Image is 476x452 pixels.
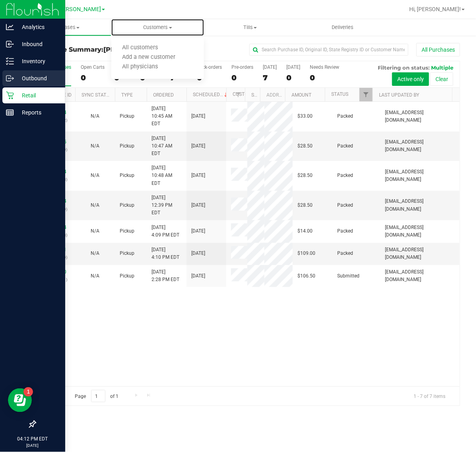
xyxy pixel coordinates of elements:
[297,250,315,257] span: $109.00
[297,142,313,150] span: $28.50
[35,46,177,53] h3: Purchase Summary:
[91,390,105,402] input: 1
[120,142,134,150] span: Pickup
[14,22,62,32] p: Analytics
[121,92,133,98] a: Type
[120,172,134,179] span: Pickup
[111,19,204,36] a: Customers All customers Add a new customer All physicians
[252,92,293,98] a: State Registry ID
[191,202,205,209] span: [DATE]
[297,202,313,209] span: $28.50
[193,92,229,97] a: Scheduled
[385,224,455,239] span: [EMAIL_ADDRESS][DOMAIN_NAME]
[337,250,353,257] span: Packed
[286,64,300,70] div: [DATE]
[191,172,205,179] span: [DATE]
[191,142,205,150] span: [DATE]
[111,64,169,70] span: All physicians
[310,64,339,70] div: Needs Review
[249,44,408,56] input: Search Purchase ID, Original ID, State Registry ID or Customer Name...
[6,57,14,65] inline-svg: Inventory
[91,202,99,208] span: Not Applicable
[91,228,99,234] span: Not Applicable
[91,202,99,209] button: N/A
[19,19,111,36] a: Purchases
[291,92,311,98] a: Amount
[337,272,359,280] span: Submitted
[337,142,353,150] span: Packed
[6,74,14,82] inline-svg: Outbound
[152,224,179,239] span: [DATE] 4:09 PM EDT
[91,272,99,280] button: N/A
[8,388,32,412] iframe: Resource center
[111,24,204,31] span: Customers
[81,73,105,82] div: 0
[197,73,222,82] div: 0
[91,173,99,178] span: Not Applicable
[68,390,125,402] span: Page of 1
[152,246,179,261] span: [DATE] 4:10 PM EDT
[111,54,186,61] span: Add a new customer
[120,250,134,257] span: Pickup
[359,88,373,101] a: Filter
[152,164,182,187] span: [DATE] 10:48 AM EDT
[392,72,429,86] button: Active only
[14,39,62,49] p: Inbound
[385,198,455,213] span: [EMAIL_ADDRESS][DOMAIN_NAME]
[385,168,455,183] span: [EMAIL_ADDRESS][DOMAIN_NAME]
[204,19,296,36] a: Tills
[14,74,62,83] p: Outbound
[6,23,14,31] inline-svg: Analytics
[4,435,62,442] p: 04:12 PM EDT
[91,143,99,149] span: Not Applicable
[91,142,99,150] button: N/A
[57,6,101,13] span: [PERSON_NAME]
[23,387,33,397] iframe: Resource center unread badge
[152,268,179,283] span: [DATE] 2:28 PM EDT
[82,92,112,98] a: Sync Status
[407,390,452,402] span: 1 - 7 of 7 items
[120,202,134,209] span: Pickup
[231,64,253,70] div: Pre-orders
[6,91,14,99] inline-svg: Retail
[409,6,461,12] span: Hi, [PERSON_NAME]!
[260,88,285,102] th: Address
[385,268,455,283] span: [EMAIL_ADDRESS][DOMAIN_NAME]
[337,113,353,120] span: Packed
[297,227,313,235] span: $14.00
[14,108,62,117] p: Reports
[152,194,182,217] span: [DATE] 12:39 PM EDT
[296,19,389,36] a: Deliveries
[6,109,14,116] inline-svg: Reports
[91,227,99,235] button: N/A
[91,250,99,256] span: Not Applicable
[191,272,205,280] span: [DATE]
[191,113,205,120] span: [DATE]
[14,56,62,66] p: Inventory
[430,72,453,86] button: Clear
[14,91,62,100] p: Retail
[297,172,313,179] span: $28.50
[111,45,169,51] span: All customers
[191,227,205,235] span: [DATE]
[263,64,277,70] div: [DATE]
[337,202,353,209] span: Packed
[91,113,99,119] span: Not Applicable
[385,109,455,124] span: [EMAIL_ADDRESS][DOMAIN_NAME]
[120,272,134,280] span: Pickup
[191,250,205,257] span: [DATE]
[19,24,111,31] span: Purchases
[81,64,105,70] div: Open Carts
[231,73,253,82] div: 0
[152,135,182,158] span: [DATE] 10:47 AM EDT
[416,43,460,56] button: All Purchases
[385,138,455,153] span: [EMAIL_ADDRESS][DOMAIN_NAME]
[331,91,348,97] a: Status
[153,92,174,98] a: Ordered
[152,105,182,128] span: [DATE] 10:45 AM EDT
[232,88,245,101] a: Filter
[91,273,99,279] span: Not Applicable
[378,64,429,71] span: Filtering on status:
[310,73,339,82] div: 0
[91,172,99,179] button: N/A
